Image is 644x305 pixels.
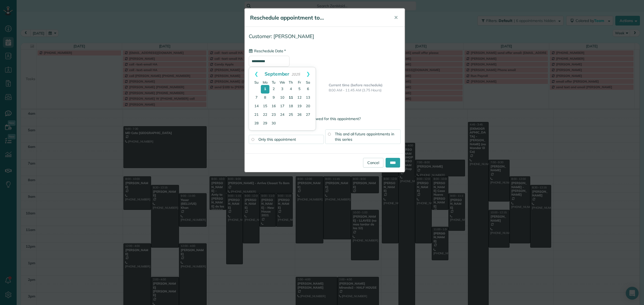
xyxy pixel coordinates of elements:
a: 27 [304,111,312,119]
a: Cancel [363,158,383,168]
a: 3 [278,85,287,94]
span: Wednesday [280,80,285,84]
a: 8 [261,94,269,102]
a: 6 [304,85,312,94]
a: 5 [295,85,304,94]
h5: Reschedule appointment to... [250,14,386,21]
a: 29 [261,119,269,128]
span: 2025 [291,72,300,76]
a: 24 [278,111,287,119]
span: ✕ [394,14,398,21]
a: 14 [252,102,261,111]
a: 4 [287,85,295,94]
a: 18 [287,102,295,111]
a: 21 [252,111,261,119]
label: Apply changes to [249,122,401,127]
a: 17 [278,102,287,111]
a: 30 [269,119,278,128]
input: Only this appointment [251,138,254,141]
a: 23 [269,111,278,119]
a: 15 [261,102,269,111]
span: Friday [298,80,301,84]
a: Next [301,67,316,81]
a: 1 [261,85,269,94]
a: 25 [287,111,295,119]
input: This and all future appointments in this series [328,133,331,135]
a: Prev [249,67,264,81]
p: 8:00 AM - 11:45 AM (3.75 Hours) [329,88,401,93]
span: Saturday [306,80,310,84]
span: Current Date: [DATE] [249,68,401,73]
span: This and all future appointments in this series [335,132,394,142]
a: 16 [269,102,278,111]
a: 11 [287,94,295,102]
b: Current time (before reschedule) [329,83,383,87]
a: 7 [252,94,261,102]
a: 2 [269,85,278,94]
a: 28 [252,119,261,128]
a: 20 [304,102,312,111]
a: 9 [269,94,278,102]
span: Only this appointment [258,137,296,142]
span: September [265,71,290,77]
label: Reschedule Date [249,48,286,54]
a: 10 [278,94,287,102]
span: Monday [263,80,268,84]
span: Thursday [289,80,293,84]
span: Tuesday [272,80,276,84]
h4: Customer: [PERSON_NAME] [249,34,401,39]
span: Sunday [254,80,259,84]
a: 12 [295,94,304,102]
a: 13 [304,94,312,102]
a: 26 [295,111,304,119]
a: 22 [261,111,269,119]
a: 19 [295,102,304,111]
